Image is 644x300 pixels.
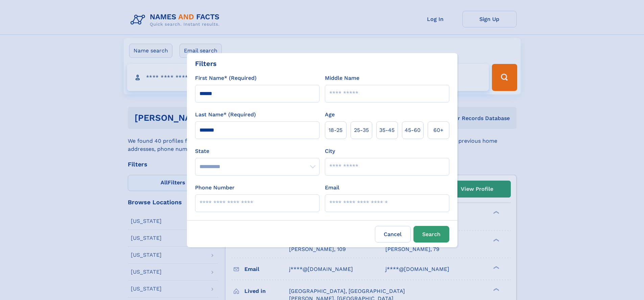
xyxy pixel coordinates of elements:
[379,126,395,134] span: 35‑45
[325,147,335,155] label: City
[413,226,449,243] button: Search
[405,126,421,134] span: 45‑60
[195,184,235,192] label: Phone Number
[433,126,444,134] span: 60+
[325,111,335,119] label: Age
[375,226,411,243] label: Cancel
[329,126,342,134] span: 18‑25
[354,126,369,134] span: 25‑35
[195,74,257,82] label: First Name* (Required)
[195,147,319,155] label: State
[325,74,359,82] label: Middle Name
[195,111,256,119] label: Last Name* (Required)
[195,59,217,69] div: Filters
[325,184,339,192] label: Email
